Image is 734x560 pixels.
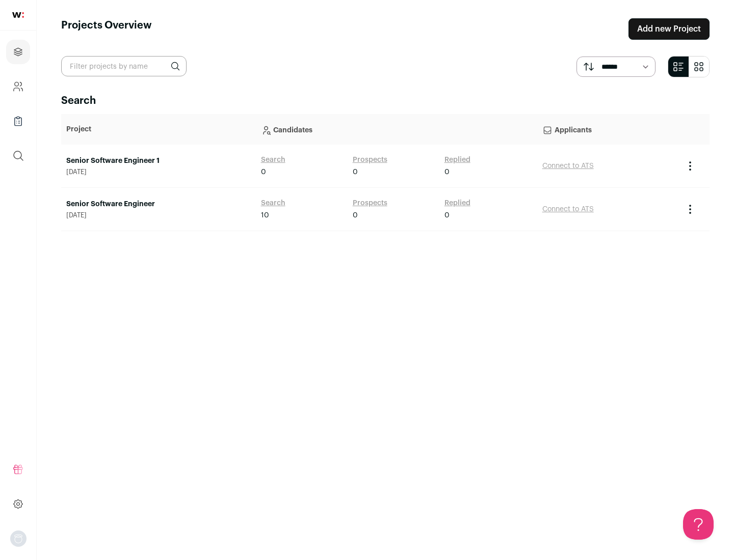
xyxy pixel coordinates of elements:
span: [DATE] [66,211,251,219]
a: Replied [444,198,470,208]
a: Connect to ATS [542,206,594,213]
span: 0 [353,167,358,177]
span: 0 [444,167,450,177]
button: Project Actions [684,203,696,215]
iframe: Help Scout Beacon - Open [683,509,714,540]
a: Prospects [353,198,387,208]
h2: Search [61,94,710,108]
a: Search [261,155,285,165]
a: Company and ATS Settings [6,74,30,99]
a: Company Lists [6,109,30,133]
a: Add new Project [628,18,710,40]
a: Replied [444,155,470,165]
button: Project Actions [684,160,696,172]
img: wellfound-shorthand-0d5821cbd27db2630d0214b213865d53afaa358527fdda9d0ea32b1df1b89c2c.svg [12,12,24,18]
a: Connect to ATS [542,162,594,170]
p: Applicants [542,119,674,139]
span: 10 [261,210,269,220]
button: Open dropdown [10,530,27,547]
span: 0 [353,210,358,220]
img: nopic.png [10,530,27,547]
span: [DATE] [66,168,251,176]
a: Senior Software Engineer 1 [66,156,251,166]
a: Projects [6,40,30,64]
p: Candidates [261,119,532,139]
p: Project [66,124,251,134]
span: 0 [444,210,450,220]
input: Filter projects by name [61,56,187,76]
a: Search [261,198,285,208]
a: Prospects [353,155,387,165]
a: Senior Software Engineer [66,199,251,209]
span: 0 [261,167,266,177]
h1: Projects Overview [61,18,152,40]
